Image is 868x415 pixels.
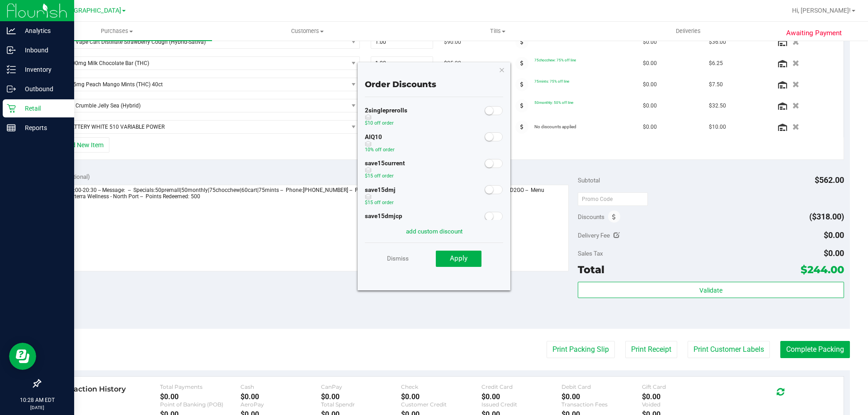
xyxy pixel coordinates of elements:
[481,383,562,390] div: Credit Card
[365,147,395,153] span: 10% off order
[321,383,401,390] div: CanPay
[160,383,241,390] div: Total Payments
[7,84,16,93] inline-svg: Outbound
[7,26,16,35] inline-svg: Analytics
[160,392,241,401] div: $0.00
[593,22,783,41] a: Deliveries
[709,123,726,131] span: $10.00
[688,341,770,358] button: Print Customer Labels
[365,194,396,200] span: discount can be used with other discounts
[59,7,121,14] span: [GEOGRAPHIC_DATA]
[578,282,844,298] button: Validate
[387,250,409,266] a: Dismiss
[241,383,321,390] div: Cash
[642,383,722,390] div: Gift Card
[16,122,70,133] p: Reports
[561,383,642,390] div: Debit Card
[534,124,576,129] span: No discounts applied
[52,99,360,112] span: NO DATA FOUND
[365,133,395,157] div: AIQ10
[53,137,109,153] button: + Add New Item
[642,392,722,401] div: $0.00
[625,341,677,358] button: Print Receipt
[561,392,642,401] div: $0.00
[709,102,726,110] span: $32.50
[365,212,402,236] div: save15dmjcp
[52,78,348,91] span: HT 2.5mg Peach Mango Mints (THC) 40ct
[699,287,722,294] span: Validate
[643,38,657,47] span: $0.00
[160,401,241,408] div: Point of Banking (POB)
[9,343,36,370] iframe: Resource center
[321,401,401,408] div: Total Spendr
[613,232,620,238] i: Edit Delivery Fee
[16,45,70,56] p: Inbound
[241,401,321,408] div: AeroPay
[52,35,360,49] span: NO DATA FOUND
[792,7,851,14] span: Hi, [PERSON_NAME]!
[365,173,394,179] span: $15 off order
[709,38,726,47] span: $36.00
[365,80,503,89] h4: Order Discounts
[444,38,461,47] span: $90.00
[481,401,562,408] div: Issued Credit
[444,59,461,68] span: $25.00
[534,100,573,105] span: 50monthly: 50% off line
[7,65,16,74] inline-svg: Inventory
[16,25,70,36] p: Analytics
[406,228,462,235] a: add custom discount
[52,121,348,133] span: FT BATTERY WHITE 510 VARIABLE POWER
[365,186,396,210] div: save15dmj
[401,383,481,390] div: Check
[786,28,842,38] span: Awaiting Payment
[7,46,16,55] inline-svg: Inbound
[365,141,395,147] span: discount can be used with other discounts
[643,102,657,110] span: $0.00
[7,123,16,132] inline-svg: Reports
[450,254,467,262] span: Apply
[401,401,481,408] div: Customer Credit
[664,27,713,35] span: Deliveries
[371,57,433,70] input: 1.00
[578,177,600,184] span: Subtotal
[801,263,844,276] span: $244.00
[578,232,610,239] span: Delivery Fee
[534,79,569,84] span: 75mints: 75% off line
[4,404,70,411] p: [DATE]
[643,123,657,131] span: $0.00
[365,114,407,121] span: discount can be used with other discounts
[52,78,360,91] span: NO DATA FOUND
[402,22,593,41] a: Tills
[212,22,402,41] a: Customers
[643,80,657,89] span: $0.00
[212,27,402,35] span: Customers
[22,27,212,35] span: Purchases
[7,104,16,113] inline-svg: Retail
[578,250,603,257] span: Sales Tax
[642,401,722,408] div: Voided
[815,175,844,185] span: $562.00
[52,57,348,70] span: HT 100mg Milk Chocolate Bar (THC)
[52,56,360,70] span: NO DATA FOUND
[52,99,348,112] span: FT 1g Crumble Jelly Sea (Hybrid)
[547,341,615,358] button: Print Packing Slip
[52,36,348,48] span: FT 1g Vape Cart Distillate Strawberry Cough (Hybrid-Sativa)
[436,251,481,267] button: Apply
[401,392,481,401] div: $0.00
[561,401,642,408] div: Transaction Fees
[16,84,70,94] p: Outbound
[16,64,70,75] p: Inventory
[365,159,405,183] div: save15current
[52,120,360,134] span: NO DATA FOUND
[365,106,407,131] div: 2singleprerolls
[709,80,723,89] span: $7.50
[16,103,70,114] p: Retail
[809,212,844,221] span: ($318.00)
[824,230,844,240] span: $0.00
[643,59,657,68] span: $0.00
[4,396,70,404] p: 10:28 AM EDT
[365,167,405,173] span: discount can be used with other discounts
[709,59,723,68] span: $6.25
[824,248,844,258] span: $0.00
[403,27,592,35] span: Tills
